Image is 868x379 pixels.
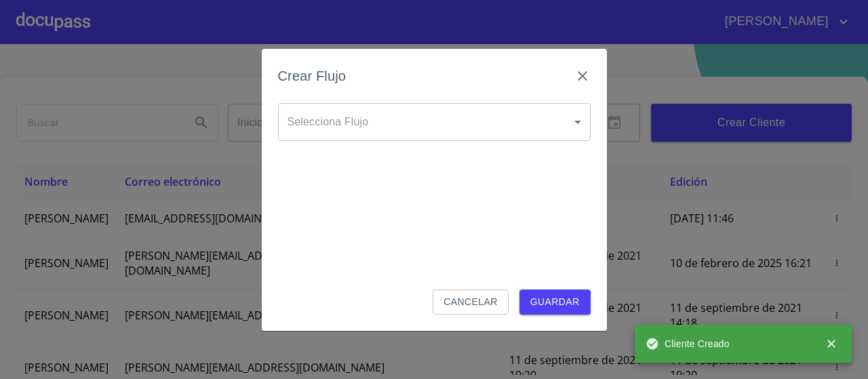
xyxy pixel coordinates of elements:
span: Cliente Creado [646,337,730,351]
button: Guardar [519,290,591,315]
button: close [816,329,846,359]
h6: Crear Flujo [278,65,347,87]
div: ​ [278,103,591,141]
span: Cancelar [443,294,497,311]
button: Cancelar [433,290,508,315]
span: Guardar [530,294,580,311]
